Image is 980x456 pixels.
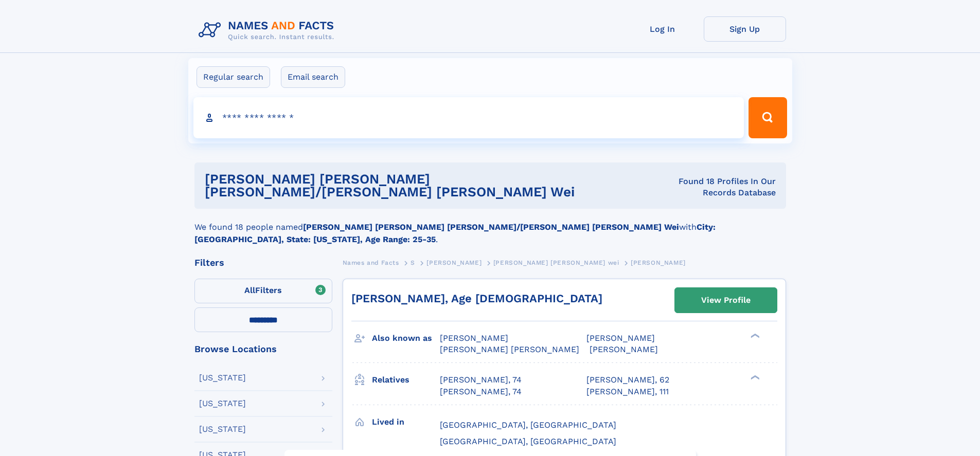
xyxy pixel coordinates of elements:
[440,374,522,386] a: [PERSON_NAME], 74
[631,259,686,266] span: [PERSON_NAME]
[586,374,669,386] a: [PERSON_NAME], 62
[749,97,787,138] button: Search Button
[194,279,332,303] label: Filters
[199,399,246,408] div: [US_STATE]
[205,173,648,198] h1: [PERSON_NAME] [PERSON_NAME] [PERSON_NAME]/[PERSON_NAME] [PERSON_NAME] wei
[303,222,679,232] b: [PERSON_NAME] [PERSON_NAME] [PERSON_NAME]/[PERSON_NAME] [PERSON_NAME] Wei
[675,288,777,313] a: View Profile
[586,386,669,397] a: [PERSON_NAME], 111
[748,374,760,381] div: ❯
[621,16,704,42] a: Log In
[748,333,760,339] div: ❯
[351,292,602,305] a: [PERSON_NAME], Age [DEMOGRAPHIC_DATA]
[440,420,616,430] span: [GEOGRAPHIC_DATA], [GEOGRAPHIC_DATA]
[440,333,508,343] span: [PERSON_NAME]
[194,16,343,44] img: Logo Names and Facts
[244,285,255,295] span: All
[194,209,786,246] div: We found 18 people named with .
[648,176,775,198] div: Found 18 Profiles In Our Records Database
[372,413,440,431] h3: Lived in
[197,66,270,88] label: Regular search
[493,256,619,269] a: [PERSON_NAME] [PERSON_NAME] wei
[411,256,415,269] a: S
[440,344,579,354] span: [PERSON_NAME] [PERSON_NAME]
[194,344,332,354] div: Browse Locations
[199,425,246,433] div: [US_STATE]
[590,344,658,354] span: [PERSON_NAME]
[493,259,619,266] span: [PERSON_NAME] [PERSON_NAME] wei
[586,333,655,343] span: [PERSON_NAME]
[426,259,482,266] span: [PERSON_NAME]
[194,222,716,244] b: City: [GEOGRAPHIC_DATA], State: [US_STATE], Age Range: 25-35
[440,386,522,397] a: [PERSON_NAME], 74
[701,288,751,312] div: View Profile
[411,259,415,266] span: S
[440,436,616,446] span: [GEOGRAPHIC_DATA], [GEOGRAPHIC_DATA]
[199,374,246,382] div: [US_STATE]
[193,97,744,138] input: search input
[372,371,440,389] h3: Relatives
[194,258,332,267] div: Filters
[426,256,482,269] a: [PERSON_NAME]
[343,256,399,269] a: Names and Facts
[704,16,786,42] a: Sign Up
[372,330,440,347] h3: Also known as
[281,66,345,88] label: Email search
